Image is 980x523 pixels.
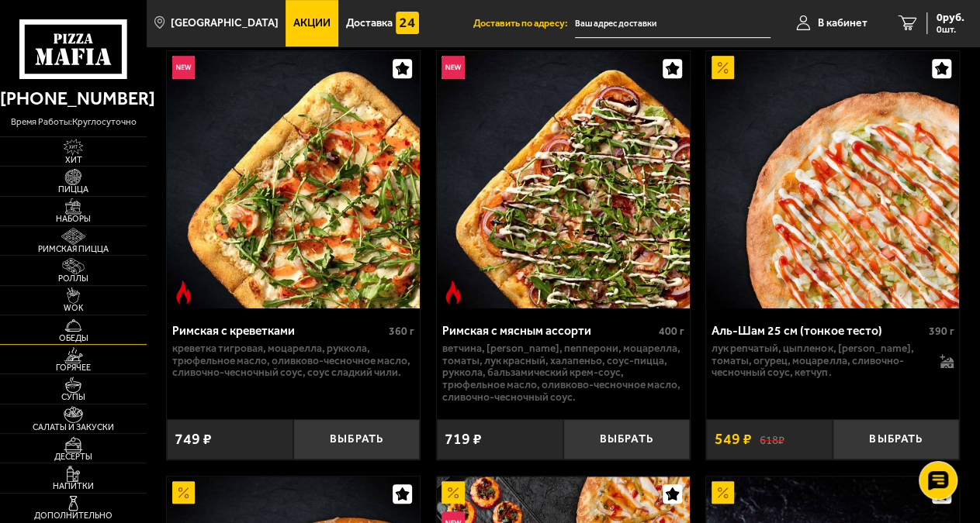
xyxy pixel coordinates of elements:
[437,51,690,309] a: НовинкаОстрое блюдоРимская с мясным ассорти
[575,9,771,38] span: улица Руднева, 30к3
[442,324,655,339] div: Римская с мясным ассорти
[706,51,959,309] a: АкционныйАль-Шам 25 см (тонкое тесто)
[715,432,752,447] span: 549 ₽
[937,25,964,34] span: 0 шт.
[293,18,331,29] span: Акции
[575,9,771,38] input: Ваш адрес доставки
[167,51,420,309] a: НовинкаОстрое блюдоРимская с креветками
[712,56,735,79] img: Акционный
[712,324,924,339] div: Аль-Шам 25 см (тонкое тесто)
[442,280,465,304] img: Острое блюдо
[172,324,385,339] div: Римская с креветками
[171,18,279,29] span: [GEOGRAPHIC_DATA]
[175,432,212,447] span: 749 ₽
[293,419,420,459] button: Выбрать
[437,51,690,309] img: Римская с мясным ассорти
[706,51,959,309] img: Аль-Шам 25 см (тонкое тесто)
[442,481,465,504] img: Акционный
[346,18,393,29] span: Доставка
[659,325,684,338] span: 400 г
[172,56,196,79] img: Новинка
[473,19,575,29] span: Доставить по адресу:
[442,56,465,79] img: Новинка
[445,432,482,447] span: 719 ₽
[167,51,420,309] img: Римская с креветками
[172,342,414,379] p: креветка тигровая, моцарелла, руккола, трюфельное масло, оливково-чесночное масло, сливочно-чесно...
[833,419,959,459] button: Выбрать
[563,419,690,459] button: Выбрать
[172,280,196,304] img: Острое блюдо
[818,18,867,29] span: В кабинет
[442,342,684,404] p: ветчина, [PERSON_NAME], пепперони, моцарелла, томаты, лук красный, халапеньо, соус-пицца, руккола...
[937,12,964,23] span: 0 руб.
[712,342,930,379] p: лук репчатый, цыпленок, [PERSON_NAME], томаты, огурец, моцарелла, сливочно-чесночный соус, кетчуп.
[928,325,954,338] span: 390 г
[712,481,735,504] img: Акционный
[759,432,784,446] s: 618 ₽
[389,325,414,338] span: 360 г
[396,12,419,35] img: 15daf4d41897b9f0e9f617042186c801.svg
[172,481,196,504] img: Акционный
